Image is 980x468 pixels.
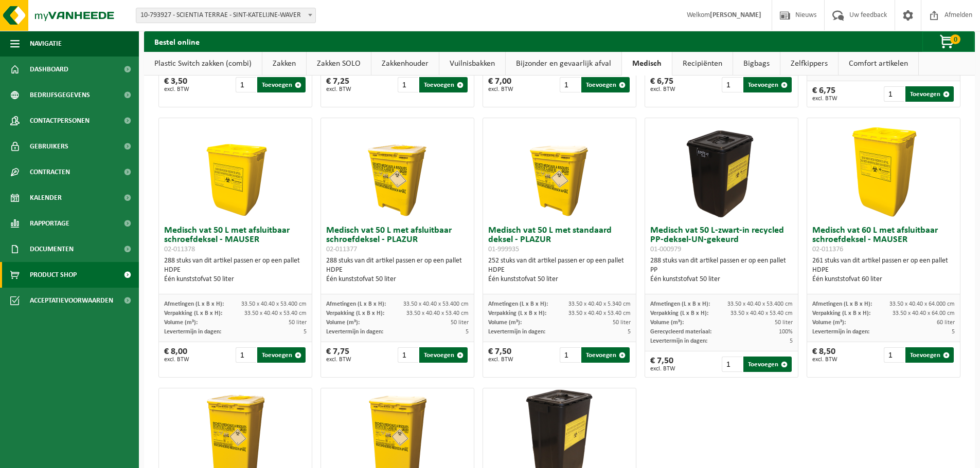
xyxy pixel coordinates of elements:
[326,357,351,363] span: excl. BTW
[488,357,513,363] span: excl. BTW
[164,226,307,254] h3: Medisch vat 50 L met afsluitbaar schroefdeksel - MAUSER
[488,329,545,335] span: Levertermijn in dagen:
[568,301,631,307] span: 33.50 x 40.40 x 5.340 cm
[812,347,838,363] div: € 8,50
[244,310,307,316] span: 33.50 x 40.40 x 53.40 cm
[326,266,469,275] div: HDPE
[568,310,631,316] span: 33.50 x 40.40 x 53.40 cm
[508,118,611,221] img: 01-999935
[30,211,69,236] span: Rapportage
[812,246,843,253] span: 02-011376
[30,288,113,313] span: Acceptatievoorwaarden
[406,310,469,316] span: 33.50 x 40.40 x 53.40 cm
[884,86,905,102] input: 1
[937,320,955,326] span: 60 liter
[30,57,68,82] span: Dashboard
[650,310,708,316] span: Verpakking (L x B x H):
[727,301,793,307] span: 33.50 x 40.40 x 53.400 cm
[743,77,792,92] button: Toevoegen
[650,366,675,372] span: excl. BTW
[889,301,955,307] span: 33.50 x 40.40 x 64.000 cm
[30,262,77,288] span: Product Shop
[812,329,869,335] span: Levertermijn in dagen:
[775,320,793,326] span: 50 liter
[812,310,870,316] span: Verpakking (L x B x H):
[733,52,780,76] a: Bigbags
[812,266,955,275] div: HDPE
[650,329,711,335] span: Gerecycleerd materiaal:
[506,52,621,76] a: Bijzonder en gevaarlijk afval
[403,301,469,307] span: 33.50 x 40.40 x 53.400 cm
[779,329,793,335] span: 100%
[722,77,743,92] input: 1
[812,275,955,284] div: Één kunststofvat 60 liter
[650,320,684,326] span: Volume (m³):
[326,226,469,254] h3: Medisch vat 50 L met afsluitbaar schroefdeksel - PLAZUR
[257,77,306,92] button: Toevoegen
[164,256,307,284] div: 288 stuks van dit artikel passen er op een pallet
[326,77,351,92] div: € 7,25
[398,77,419,92] input: 1
[650,77,675,92] div: € 6,75
[326,310,384,316] span: Verpakking (L x B x H):
[236,347,257,363] input: 1
[581,77,630,92] button: Toevoegen
[30,134,68,159] span: Gebruikers
[488,86,513,92] span: excl. BTW
[650,338,707,344] span: Levertermijn in dagen:
[488,320,522,326] span: Volume (m³):
[650,86,675,92] span: excl. BTW
[326,86,351,92] span: excl. BTW
[812,301,872,307] span: Afmetingen (L x B x H):
[812,357,838,363] span: excl. BTW
[164,86,189,92] span: excl. BTW
[30,108,90,134] span: Contactpersonen
[326,320,360,326] span: Volume (m³):
[488,347,513,363] div: € 7,50
[790,338,793,344] span: 5
[905,86,954,102] button: Toevoegen
[30,159,70,185] span: Contracten
[832,118,935,221] img: 02-011376
[164,301,224,307] span: Afmetingen (L x B x H):
[30,31,62,57] span: Navigatie
[650,275,793,284] div: Één kunststofvat 50 liter
[136,8,316,23] span: 10-793927 - SCIENTIA TERRAE - SINT-KATELIJNE-WAVER
[650,357,675,372] div: € 7,50
[488,246,519,253] span: 01-999935
[839,52,918,76] a: Comfort artikelen
[419,77,468,92] button: Toevoegen
[488,256,631,284] div: 252 stuks van dit artikel passen er op een pallet
[398,347,419,363] input: 1
[650,266,793,275] div: PP
[812,86,838,102] div: € 6,75
[650,256,793,284] div: 288 stuks van dit artikel passen er op een pallet
[144,52,262,76] a: Plastic Switch zakken (combi)
[164,77,189,92] div: € 3,50
[326,256,469,284] div: 288 stuks van dit artikel passen er op een pallet
[371,52,439,76] a: Zakkenhouder
[144,31,210,51] h2: Bestel online
[30,82,90,108] span: Bedrijfsgegevens
[488,275,631,284] div: Één kunststofvat 50 liter
[812,96,838,102] span: excl. BTW
[812,256,955,284] div: 261 stuks van dit artikel passen er op een pallet
[743,357,792,372] button: Toevoegen
[581,347,630,363] button: Toevoegen
[326,246,357,253] span: 02-011377
[812,226,955,254] h3: Medisch vat 60 L met afsluitbaar schroefdeksel - MAUSER
[730,310,793,316] span: 33.50 x 40.40 x 53.40 cm
[164,246,195,253] span: 02-011378
[241,301,307,307] span: 33.50 x 40.40 x 53.400 cm
[488,301,548,307] span: Afmetingen (L x B x H):
[326,301,386,307] span: Afmetingen (L x B x H):
[812,320,846,326] span: Volume (m³):
[650,301,710,307] span: Afmetingen (L x B x H):
[419,347,468,363] button: Toevoegen
[164,320,198,326] span: Volume (m³):
[488,226,631,254] h3: Medisch vat 50 L met standaard deksel - PLAZUR
[257,347,306,363] button: Toevoegen
[289,320,307,326] span: 50 liter
[164,329,221,335] span: Levertermijn in dagen:
[560,347,581,363] input: 1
